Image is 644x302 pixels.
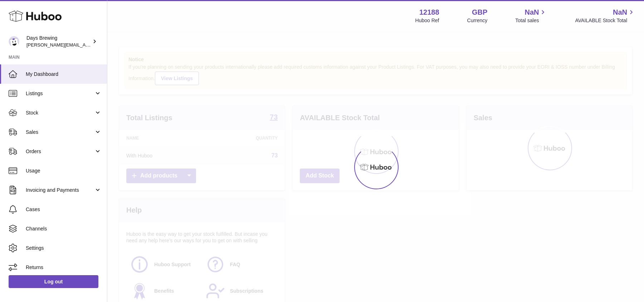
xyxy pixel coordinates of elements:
[26,129,94,136] span: Sales
[26,187,94,194] span: Invoicing and Payments
[26,90,94,97] span: Listings
[26,42,143,48] span: [PERSON_NAME][EMAIL_ADDRESS][DOMAIN_NAME]
[415,17,439,24] div: Huboo Ref
[26,109,94,116] span: Stock
[419,8,439,17] strong: 12188
[26,71,102,78] span: My Dashboard
[26,245,102,252] span: Settings
[26,206,102,213] span: Cases
[26,35,91,48] div: Days Brewing
[26,148,94,155] span: Orders
[9,275,98,288] a: Log out
[575,8,635,24] a: NaN AVAILABLE Stock Total
[472,8,487,17] strong: GBP
[26,225,102,232] span: Channels
[515,8,547,24] a: NaN Total sales
[26,264,102,271] span: Returns
[575,17,635,24] span: AVAILABLE Stock Total
[467,17,488,24] div: Currency
[613,8,627,17] span: NaN
[525,8,539,17] span: NaN
[9,36,19,47] img: greg@daysbrewing.com
[26,167,102,174] span: Usage
[515,17,547,24] span: Total sales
